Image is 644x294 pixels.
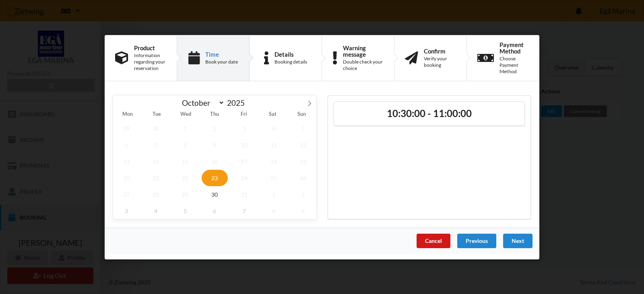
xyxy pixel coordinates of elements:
span: October 23, 2025 [202,169,228,186]
span: Sat [258,112,287,117]
div: Choose Payment Method [500,56,529,75]
span: October 3, 2025 [231,120,258,136]
span: October 8, 2025 [172,136,198,153]
span: Wed [171,112,200,117]
h2: 10:30:00 - 11:00:00 [340,107,519,119]
div: Time [205,51,238,57]
div: Confirm [424,47,456,54]
span: November 5, 2025 [172,202,198,219]
span: November 3, 2025 [113,202,140,219]
span: October 7, 2025 [142,136,169,153]
span: October 22, 2025 [172,169,198,186]
span: November 4, 2025 [142,202,169,219]
span: September 30, 2025 [142,120,169,136]
span: November 7, 2025 [231,202,258,219]
span: October 26, 2025 [290,169,316,186]
span: Mon [113,112,142,117]
div: Previous [457,233,496,248]
span: October 29, 2025 [172,186,198,202]
span: October 15, 2025 [172,153,198,169]
span: October 24, 2025 [231,169,258,186]
span: October 14, 2025 [142,153,169,169]
span: October 12, 2025 [290,136,316,153]
span: Tue [142,112,171,117]
span: Fri [229,112,258,117]
span: October 1, 2025 [172,120,198,136]
span: Sun [287,112,316,117]
select: Month [178,98,225,108]
span: November 8, 2025 [260,202,287,219]
span: October 21, 2025 [142,169,169,186]
div: Verify your booking [424,56,456,68]
span: October 18, 2025 [260,153,287,169]
span: October 25, 2025 [260,169,287,186]
span: October 30, 2025 [202,186,228,202]
span: October 11, 2025 [260,136,287,153]
div: Book your date [205,59,238,65]
span: October 19, 2025 [290,153,316,169]
div: Product [134,44,166,51]
span: October 6, 2025 [113,136,140,153]
div: Double check your choice [343,59,384,72]
span: October 31, 2025 [231,186,258,202]
span: October 9, 2025 [202,136,228,153]
div: Booking details [275,59,307,65]
span: October 5, 2025 [290,120,316,136]
span: November 6, 2025 [202,202,228,219]
div: Information regarding your reservation [134,52,166,72]
span: October 28, 2025 [142,186,169,202]
span: October 20, 2025 [113,169,140,186]
span: October 16, 2025 [202,153,228,169]
div: Warning message [343,44,384,57]
span: October 10, 2025 [231,136,258,153]
span: November 2, 2025 [290,186,316,202]
span: October 13, 2025 [113,153,140,169]
span: Thu [200,112,229,117]
span: October 4, 2025 [260,120,287,136]
span: November 9, 2025 [290,202,316,219]
div: Next [503,233,533,248]
span: September 29, 2025 [113,120,140,136]
input: Year [225,98,251,107]
span: November 1, 2025 [260,186,287,202]
div: Payment Method [500,41,529,54]
span: October 2, 2025 [202,120,228,136]
div: Details [275,51,307,57]
div: Cancel [417,233,450,248]
span: October 17, 2025 [231,153,258,169]
span: October 27, 2025 [113,186,140,202]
